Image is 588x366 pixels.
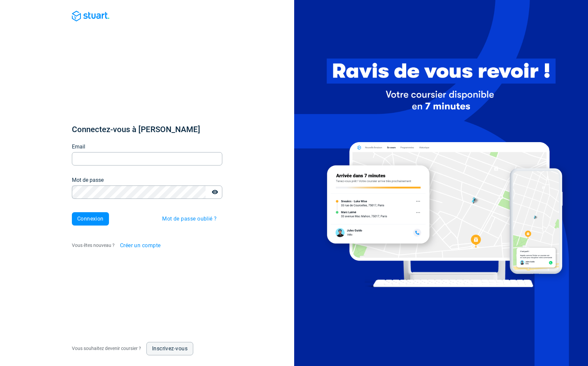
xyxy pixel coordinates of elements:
[72,212,109,226] button: Connexion
[72,143,85,151] label: Email
[152,346,188,351] span: Inscrivez-vous
[72,124,222,135] h1: Connectez-vous à [PERSON_NAME]
[77,216,104,222] span: Connexion
[72,11,109,21] img: Blue logo
[72,346,141,351] span: Vous souhaitez devenir coursier ?
[72,242,115,248] span: Vous êtes nouveau ?
[72,176,104,184] label: Mot de passe
[157,212,222,226] button: Mot de passe oublié ?
[120,243,161,248] span: Créer un compte
[146,342,193,355] a: Inscrivez-vous
[115,239,166,252] button: Créer un compte
[162,216,217,222] span: Mot de passe oublié ?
